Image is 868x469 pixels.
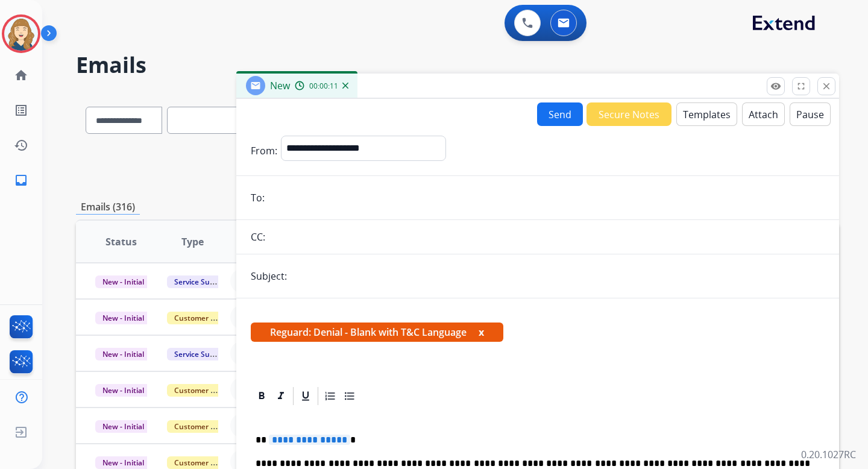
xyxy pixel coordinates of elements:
[230,414,254,438] button: +
[251,230,265,244] p: CC:
[14,138,28,153] mat-icon: history
[742,102,785,126] button: Attach
[4,17,38,51] img: avatar
[309,81,338,91] span: 00:00:11
[251,190,265,205] p: To:
[95,420,151,433] span: New - Initial
[105,234,137,249] span: Status
[341,387,359,405] div: Bullet List
[14,103,28,118] mat-icon: list_alt
[167,420,245,433] span: Customer Support
[272,387,290,405] div: Italic
[95,456,151,469] span: New - Initial
[321,387,339,405] div: Ordered List
[770,81,781,92] mat-icon: remove_red_eye
[230,341,254,365] button: +
[253,387,271,405] div: Bold
[676,102,737,126] button: Templates
[801,447,856,462] p: 0.20.1027RC
[790,102,831,126] button: Pause
[230,377,254,401] button: +
[95,384,151,397] span: New - Initial
[76,53,839,77] h2: Emails
[167,456,245,469] span: Customer Support
[251,143,277,158] p: From:
[270,79,290,92] span: New
[230,269,254,293] button: +
[479,325,484,339] button: x
[14,173,28,187] mat-icon: inbox
[230,305,254,329] button: +
[796,81,807,92] mat-icon: fullscreen
[821,81,832,92] mat-icon: close
[537,102,583,126] button: Send
[95,312,151,324] span: New - Initial
[95,275,151,288] span: New - Initial
[297,387,315,405] div: Underline
[251,269,287,283] p: Subject:
[95,348,151,360] span: New - Initial
[167,312,245,324] span: Customer Support
[181,234,204,249] span: Type
[167,275,236,288] span: Service Support
[251,323,503,342] span: Reguard: Denial - Blank with T&C Language
[587,102,671,126] button: Secure Notes
[167,348,236,360] span: Service Support
[167,384,245,397] span: Customer Support
[76,200,140,215] p: Emails (316)
[14,68,28,83] mat-icon: home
